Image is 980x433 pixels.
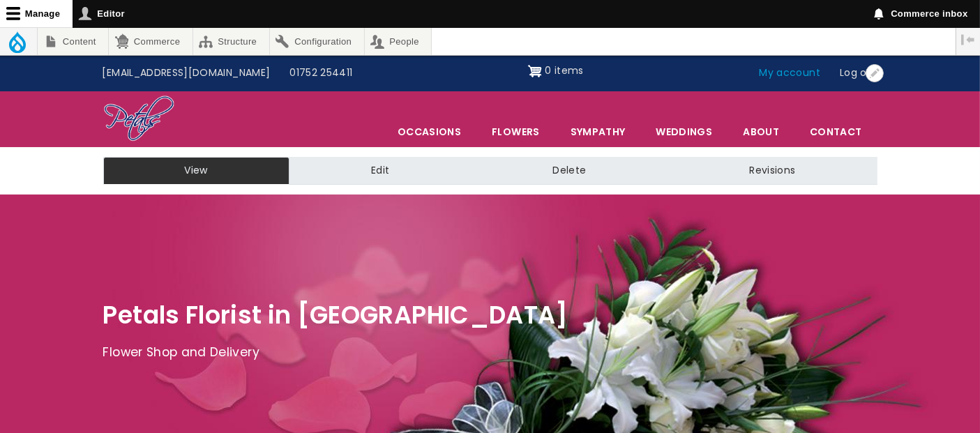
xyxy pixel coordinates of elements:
a: People [365,28,432,55]
a: Configuration [270,28,364,55]
a: Log out [830,60,887,86]
a: Contact [795,117,876,146]
span: 0 items [545,63,583,77]
nav: Tabs [93,157,888,185]
a: Commerce [109,28,192,55]
a: Delete [471,157,668,185]
p: Flower Shop and Delivery [103,342,877,363]
a: My account [750,60,831,86]
a: View [103,157,289,185]
span: Occasions [383,117,476,146]
button: Open User account menu configuration options [866,64,884,82]
img: Shopping cart [528,60,542,82]
button: Vertical orientation [956,28,980,52]
a: Edit [289,157,471,185]
a: Sympathy [556,117,640,146]
a: Content [38,28,108,55]
span: Weddings [641,117,727,146]
a: 01752 254411 [280,60,362,86]
a: [EMAIL_ADDRESS][DOMAIN_NAME] [93,60,280,86]
a: Shopping cart 0 items [528,60,584,82]
span: Petals Florist in [GEOGRAPHIC_DATA] [103,298,568,332]
a: About [728,117,794,146]
a: Revisions [668,157,877,185]
a: Structure [193,28,269,55]
img: Home [103,95,175,144]
a: Flowers [477,117,554,146]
